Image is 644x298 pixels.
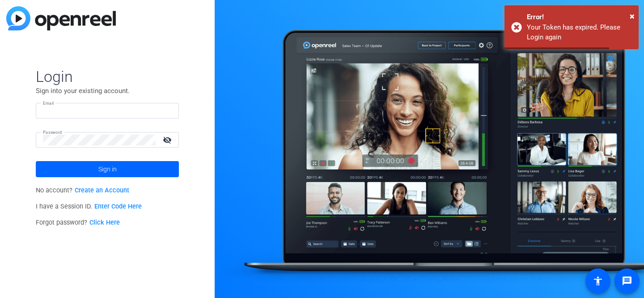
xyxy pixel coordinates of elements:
mat-label: Email [43,101,54,106]
a: Click Here [89,219,120,226]
div: Your Token has expired. Please Login again [527,22,632,43]
span: I have a Session ID. [36,203,142,210]
span: No account? [36,187,129,194]
input: Enter Email Address [43,106,172,116]
img: blue-gradient.svg [6,6,116,30]
a: Create an Account [75,187,129,194]
span: Login [36,67,179,86]
mat-icon: message [622,276,632,286]
div: Error! [527,12,632,22]
button: Close [630,9,635,23]
mat-icon: accessibility [593,276,603,286]
span: Sign in [98,158,117,180]
p: Sign into your existing account. [36,86,179,96]
button: Sign in [36,161,179,177]
span: Forgot password? [36,219,120,226]
mat-icon: visibility_off [157,133,179,146]
mat-label: Password [43,130,62,135]
a: Enter Code Here [94,203,142,210]
span: × [630,11,635,21]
